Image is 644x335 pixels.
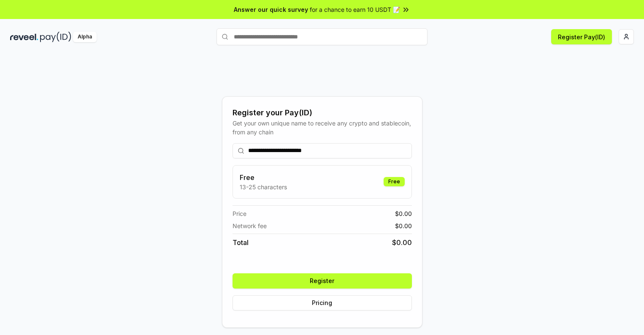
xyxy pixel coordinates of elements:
[240,182,287,191] p: 13-25 characters
[233,221,267,230] span: Network fee
[551,29,612,44] button: Register Pay(ID)
[240,172,287,182] h3: Free
[233,209,246,218] span: Price
[233,237,249,248] span: Total
[395,209,412,218] span: $ 0.00
[73,32,97,42] div: Alpha
[384,177,405,186] div: Free
[233,107,412,119] div: Register your Pay(ID)
[10,32,38,42] img: reveel_dark
[395,221,412,230] span: $ 0.00
[233,295,412,310] button: Pricing
[234,5,308,14] span: Answer our quick survey
[233,119,412,136] div: Get your own unique name to receive any crypto and stablecoin, from any chain
[392,237,412,248] span: $ 0.00
[40,32,71,42] img: pay_id
[233,273,412,289] button: Register
[310,5,400,14] span: for a chance to earn 10 USDT 📝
